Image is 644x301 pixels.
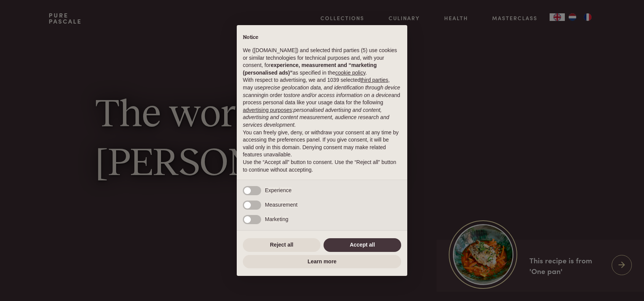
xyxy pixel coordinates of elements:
button: advertising purposes [243,107,292,114]
p: We ([DOMAIN_NAME]) and selected third parties (5) use cookies or similar technologies for technic... [243,47,401,76]
button: Reject all [243,238,320,252]
button: Learn more [243,255,401,269]
em: store and/or access information on a device [288,92,391,98]
button: Accept all [324,238,401,252]
em: precise geolocation data, and identification through device scanning [243,84,400,98]
a: cookie policy [335,70,365,76]
p: With respect to advertising, we and 1039 selected , may use in order to and process personal data... [243,76,401,129]
h2: Notice [243,34,401,41]
span: Experience [265,187,292,193]
p: You can freely give, deny, or withdraw your consent at any time by accessing the preferences pane... [243,129,401,159]
strong: experience, measurement and “marketing (personalised ads)” [243,62,377,76]
em: personalised advertising and content, advertising and content measurement, audience research and ... [243,107,389,128]
span: Measurement [265,202,298,208]
span: Marketing [265,216,288,222]
p: Use the “Accept all” button to consent. Use the “Reject all” button to continue without accepting. [243,159,401,174]
button: third parties [360,76,388,84]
